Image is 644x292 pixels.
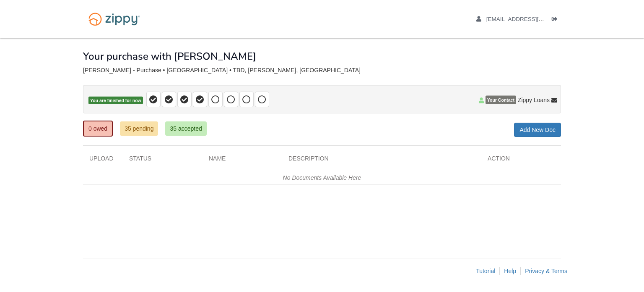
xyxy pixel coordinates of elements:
a: 0 owed [83,121,113,137]
a: Add New Doc [514,123,561,137]
a: Log out [552,16,561,24]
div: Name [203,154,282,167]
a: 35 accepted [165,121,206,136]
div: Action [481,154,561,167]
a: Privacy & Terms [525,268,567,274]
div: [PERSON_NAME] - Purchase • [GEOGRAPHIC_DATA] • TBD, [PERSON_NAME], [GEOGRAPHIC_DATA] [83,67,561,74]
div: Description [282,154,481,167]
img: Logo [83,8,145,30]
a: Help [504,268,516,274]
a: Tutorial [476,268,495,274]
em: No Documents Available Here [283,174,361,181]
h1: Your purchase with [PERSON_NAME] [83,51,256,62]
a: edit profile [476,16,582,24]
div: Upload [83,154,123,167]
span: Zippy Loans [518,96,550,104]
span: Your Contact [486,96,516,104]
div: Status [123,154,203,167]
a: 35 pending [120,121,158,136]
span: You are finished for now [88,97,143,105]
span: ajakkcarr@gmail.com [486,16,582,22]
